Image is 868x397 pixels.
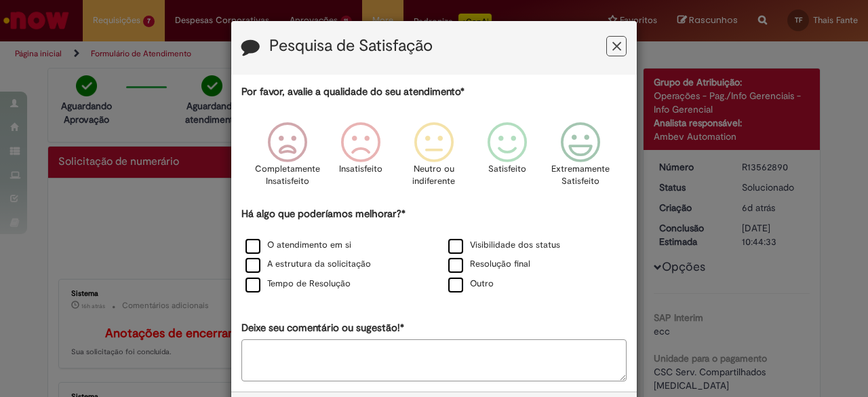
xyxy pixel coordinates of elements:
label: O atendimento em si [245,239,351,252]
p: Neutro ou indiferente [410,163,458,188]
p: Completamente Insatisfeito [255,163,320,188]
div: Insatisfeito [326,112,395,205]
div: Completamente Insatisfeito [252,112,321,205]
p: Insatisfeito [339,163,382,176]
label: Tempo de Resolução [245,278,351,290]
div: Satisfeito [473,112,542,205]
div: Neutro ou indiferente [399,112,469,205]
label: Outro [448,278,494,290]
label: Resolução final [448,258,530,271]
div: Há algo que poderíamos melhorar?* [241,207,627,295]
label: A estrutura da solicitação [245,258,371,271]
p: Satisfeito [488,163,526,176]
div: Extremamente Satisfeito [546,112,615,205]
p: Extremamente Satisfeito [551,163,610,188]
label: Pesquisa de Satisfação [269,37,433,55]
label: Visibilidade dos status [448,239,560,252]
label: Por favor, avalie a qualidade do seu atendimento* [241,85,465,99]
label: Deixe seu comentário ou sugestão!* [241,321,404,335]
